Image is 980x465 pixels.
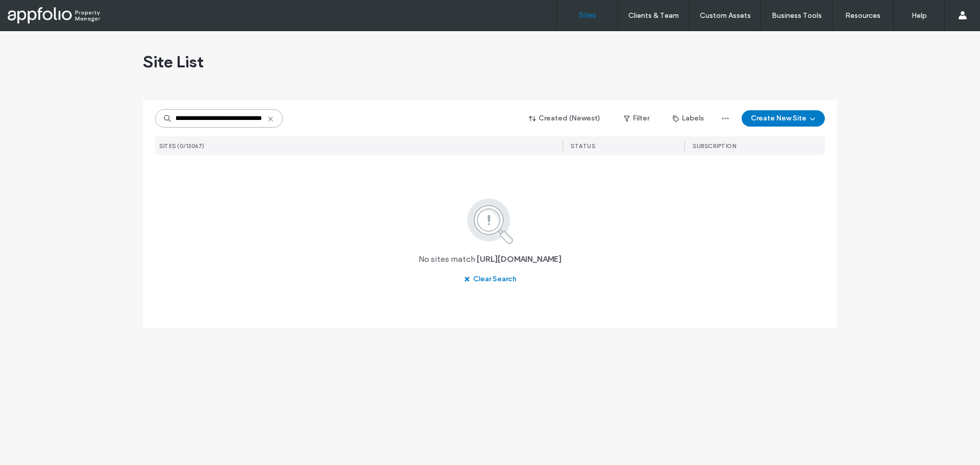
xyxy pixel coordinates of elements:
label: Business Tools [772,11,822,20]
label: Resources [845,11,880,20]
span: Help [23,7,44,16]
button: Created (Newest) [520,110,609,127]
label: Clients & Team [628,11,679,20]
img: search.svg [453,197,527,246]
button: Clear Search [455,271,526,287]
span: SUBSCRIPTION [693,142,736,150]
span: Site List [143,52,204,72]
button: Create New Site [742,110,825,127]
span: SITES (0/13067) [159,142,205,150]
label: Custom Assets [700,11,751,20]
button: Filter [614,110,659,127]
span: STATUS [571,142,595,150]
span: No sites match [419,254,475,265]
span: [URL][DOMAIN_NAME] [477,254,561,265]
label: Sites [579,11,596,20]
button: Labels [664,110,713,127]
label: Help [912,11,927,20]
